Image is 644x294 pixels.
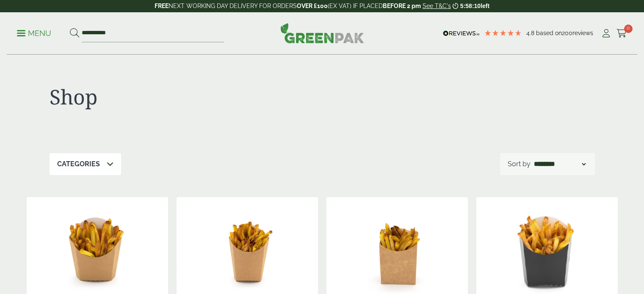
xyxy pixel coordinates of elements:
a: 0 [616,27,627,40]
span: 200 [562,30,572,36]
a: See T&C's [423,3,451,9]
p: Sort by [508,159,531,169]
img: REVIEWS.io [443,30,480,36]
h1: Shop [50,85,322,109]
span: Based on [536,30,562,36]
p: Menu [17,28,51,38]
img: GreenPak Supplies [280,23,364,43]
span: reviews [572,30,593,36]
span: 5:58:10 [460,3,481,9]
strong: OVER £100 [297,3,328,9]
span: 4.8 [526,30,536,36]
select: Shop order [532,159,587,169]
a: Menu [17,28,51,37]
span: 0 [624,25,633,33]
div: 4.79 Stars [484,29,522,37]
strong: BEFORE 2 pm [383,3,421,9]
i: My Account [601,29,611,38]
i: Cart [616,29,627,38]
span: left [481,3,489,9]
strong: FREE [155,3,169,9]
p: Categories [57,159,100,169]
